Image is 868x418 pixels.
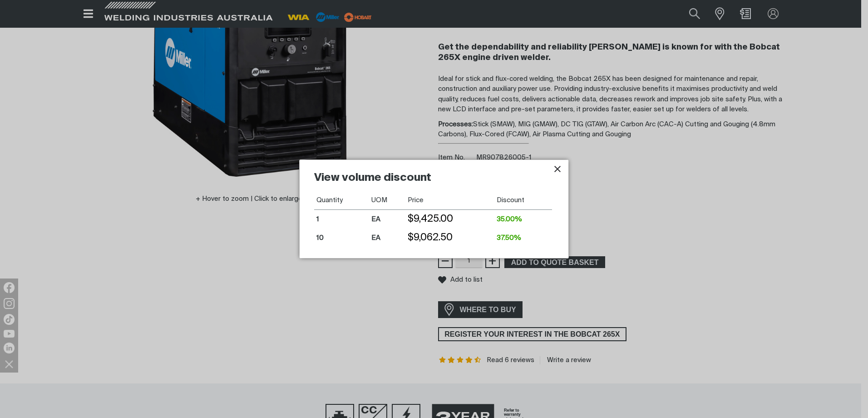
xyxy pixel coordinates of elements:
[314,171,552,191] h2: View volume discount
[494,229,552,247] td: 37.50%
[552,164,563,174] button: Close pop-up overlay
[314,191,369,210] th: Quantity
[494,191,552,210] th: Discount
[369,209,405,229] td: EA
[314,209,369,229] td: 1
[405,191,494,210] th: Price
[494,209,552,229] td: 35.00%
[369,229,405,247] td: EA
[369,191,405,210] th: UOM
[314,229,369,247] td: 10
[405,229,494,247] td: $9,062.50
[405,209,494,229] td: $9,425.00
